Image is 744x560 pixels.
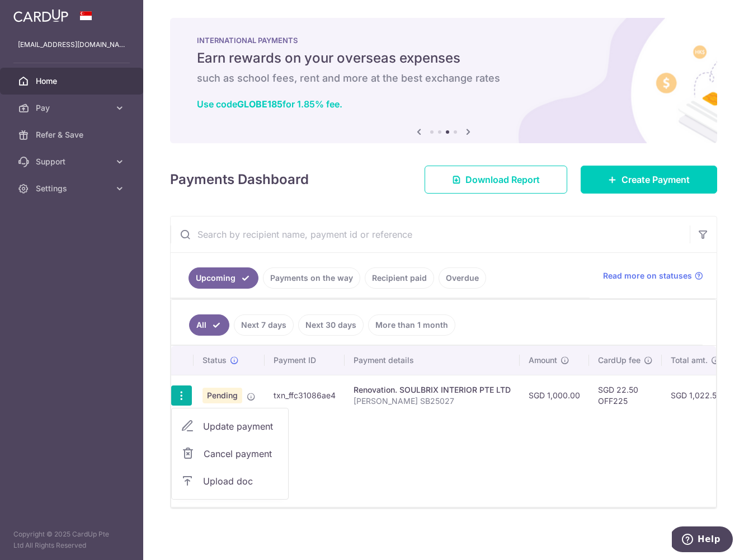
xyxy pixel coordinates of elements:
a: All [189,314,229,336]
h4: Payments Dashboard [170,170,309,190]
b: GLOBE185 [237,98,282,110]
td: SGD 22.50 OFF225 [589,375,662,416]
a: Use codeGLOBE185for 1.85% fee. [197,98,342,110]
a: Create Payment [581,166,717,194]
span: Pending [203,388,242,403]
a: Next 30 days [298,314,364,336]
span: Refer & Save [36,129,110,140]
a: Upcoming [189,267,258,289]
td: txn_ffc31086ae4 [265,375,345,416]
th: Payment details [345,346,520,375]
td: SGD 1,022.50 [662,375,731,416]
img: International Payment Banner [170,18,717,143]
span: Read more on statuses [603,270,692,281]
span: Download Report [465,173,540,186]
input: Search by recipient name, payment id or reference [171,217,690,252]
p: INTERNATIONAL PAYMENTS [197,36,690,45]
iframe: Opens a widget where you can find more information [672,526,733,554]
span: Total amt. [671,355,708,366]
h6: such as school fees, rent and more at the best exchange rates [197,72,690,85]
p: [EMAIL_ADDRESS][DOMAIN_NAME] [18,39,125,50]
a: Read more on statuses [603,270,703,281]
th: Payment ID [265,346,345,375]
td: SGD 1,000.00 [520,375,589,416]
h5: Earn rewards on your overseas expenses [197,49,690,67]
a: Download Report [425,166,567,194]
span: Status [203,355,227,366]
span: CardUp fee [598,355,641,366]
a: Recipient paid [365,267,434,289]
span: Support [36,156,110,167]
p: [PERSON_NAME] SB25027 [354,396,511,407]
span: Settings [36,183,110,194]
span: Home [36,76,110,87]
a: Payments on the way [263,267,360,289]
img: CardUp [13,9,68,22]
span: Pay [36,102,110,114]
a: Overdue [439,267,486,289]
span: Amount [529,355,557,366]
a: More than 1 month [368,314,455,336]
span: Create Payment [621,173,690,186]
a: Next 7 days [234,314,294,336]
div: Renovation. SOULBRIX INTERIOR PTE LTD [354,384,511,396]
